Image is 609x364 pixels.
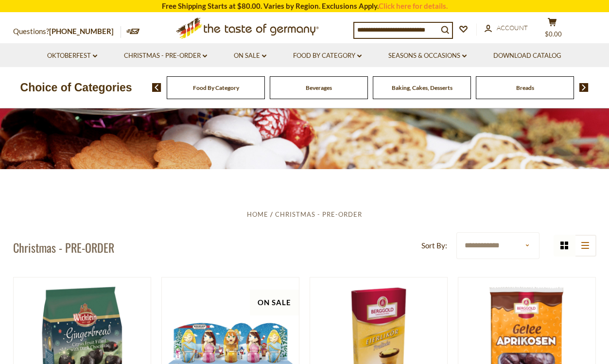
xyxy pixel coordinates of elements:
a: Baking, Cakes, Desserts [392,84,452,91]
a: Christmas - PRE-ORDER [124,51,207,61]
a: Click here for details. [379,1,448,10]
h1: Christmas - PRE-ORDER [13,240,114,255]
button: $0.00 [538,17,567,42]
a: Breads [516,84,534,91]
a: Beverages [306,84,332,91]
p: Questions? [13,25,121,38]
a: Food By Category [193,84,239,91]
a: Oktoberfest [47,51,97,61]
img: previous arrow [152,83,161,92]
a: Seasons & Occasions [388,51,467,61]
span: Account [497,24,528,32]
a: [PHONE_NUMBER] [49,27,114,35]
label: Sort By: [421,240,447,252]
a: Account [485,23,528,34]
img: next arrow [579,83,589,92]
a: On Sale [234,51,266,61]
a: Food By Category [293,51,362,61]
a: Christmas - PRE-ORDER [275,210,362,218]
span: $0.00 [545,30,562,38]
a: Home [247,210,268,218]
a: Download Catalog [493,51,561,61]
